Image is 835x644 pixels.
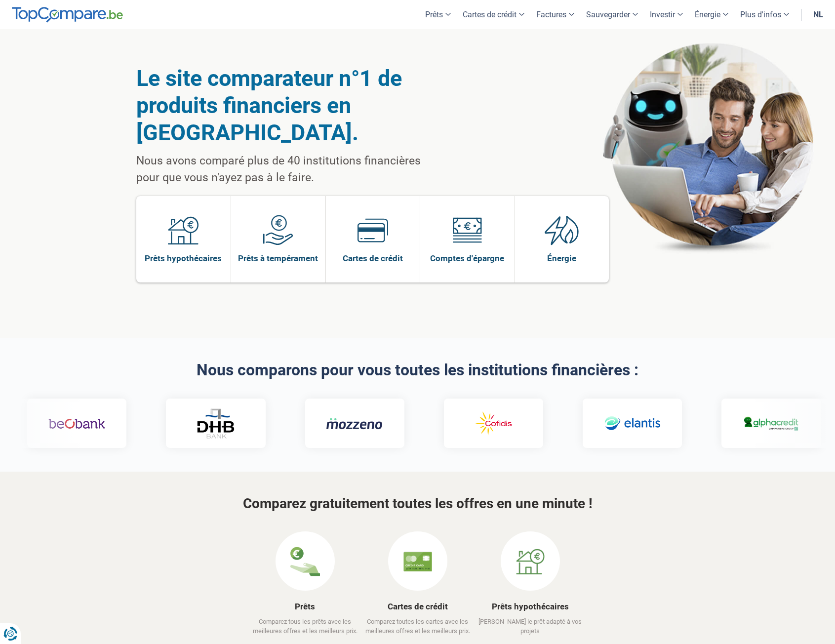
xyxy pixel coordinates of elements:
[263,215,293,245] img: Prêts à tempérament
[168,215,199,245] img: Prêts hypothécaires
[343,253,403,263] font: Cartes de crédit
[545,215,579,245] img: Énergie
[650,10,675,19] font: Investir
[603,409,660,438] img: Elantis
[536,10,566,19] font: Factures
[326,417,383,430] img: Mozzeno
[515,196,609,282] a: Énergie Énergie
[197,361,638,379] font: Nous comparons pour vous toutes les institutions financières :
[403,547,433,576] img: Cartes de crédit
[145,253,222,263] font: Prêts hypothécaires
[516,547,545,576] img: Prêts hypothécaires
[743,415,799,432] img: Alphacrédit
[478,618,582,635] font: [PERSON_NAME] le prêt adapté à vos projets
[813,10,823,19] font: nl
[326,196,420,282] a: Cartes de crédit Cartes de crédit
[452,215,482,245] img: Comptes d'épargne
[586,10,630,19] font: Sauvegarder
[231,196,325,282] a: Prêts à tempérament Prêts à tempérament
[695,10,720,19] font: Énergie
[48,409,105,438] img: Beobank
[547,253,576,263] font: Énergie
[238,253,318,263] font: Prêts à tempérament
[136,65,402,146] font: Le site comparateur n°1 de produits financiers en [GEOGRAPHIC_DATA].
[12,7,123,23] img: TopComparer
[365,618,470,635] font: Comparez toutes les cartes avec les meilleures offres et les meilleurs prix.
[492,602,569,611] a: Prêts hypothécaires
[196,408,235,439] img: Banque DHB
[425,10,443,19] font: Prêts
[243,495,593,512] font: Comparez gratuitement toutes les offres en une minute !
[290,547,320,576] img: Prêts
[430,253,504,263] font: Comptes d'épargne
[136,154,421,184] font: Nous avons comparé plus de 40 institutions financières pour que vous n'ayez pas à le faire.
[740,10,781,19] font: Plus d'infos
[253,618,358,635] font: Comparez tous les prêts avec les meilleures offres et les meilleurs prix.
[136,196,231,282] a: Prêts hypothécaires Prêts hypothécaires
[420,196,515,282] a: Comptes d'épargne Comptes d'épargne
[295,602,315,611] a: Prêts
[465,409,521,438] img: Cofidis
[388,602,448,611] a: Cartes de crédit
[463,10,517,19] font: Cartes de crédit
[358,215,388,245] img: Cartes de crédit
